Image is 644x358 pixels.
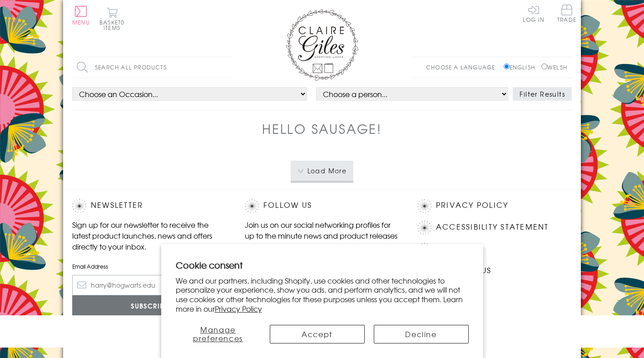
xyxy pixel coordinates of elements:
input: Welsh [541,64,547,69]
a: Trade [557,5,576,24]
span: Trade [557,5,576,22]
button: Menu [72,6,90,25]
input: English [504,64,510,69]
p: Choose a language: [426,63,502,71]
h2: Newsletter [72,199,227,213]
span: 0 items [104,18,124,32]
button: Basket0 items [99,7,124,30]
button: Manage preferences [176,325,261,343]
img: Claire Giles Greetings Cards [286,9,358,81]
input: Search all products [72,57,231,78]
select: option option [72,87,307,101]
label: Welsh [541,63,567,71]
button: Load More [291,161,354,181]
h2: Cookie consent [176,259,469,271]
button: Accept [270,325,365,343]
span: Menu [72,18,90,26]
label: English [504,63,540,71]
button: Decline [374,325,469,343]
p: Join us on our social networking profiles for up to the minute news and product releases the mome... [245,219,399,252]
h2: Follow Us [245,199,399,213]
label: Email Address [72,262,227,270]
h1: Hello Sausage! [262,119,382,138]
a: Blog [436,243,460,255]
input: Search [222,57,231,78]
span: Manage preferences [193,324,243,343]
a: Privacy Policy [215,303,262,314]
p: We and our partners, including Shopify, use cookies and other technologies to personalize your ex... [176,276,469,314]
button: Filter Results [513,87,572,101]
a: Privacy Policy [436,199,508,211]
input: Subscribe [72,295,227,316]
input: harry@hogwarts.edu [72,275,227,295]
a: Log In [523,5,545,22]
a: Accessibility Statement [436,221,549,233]
p: Sign up for our newsletter to receive the latest product launches, news and offers directly to yo... [72,219,227,252]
